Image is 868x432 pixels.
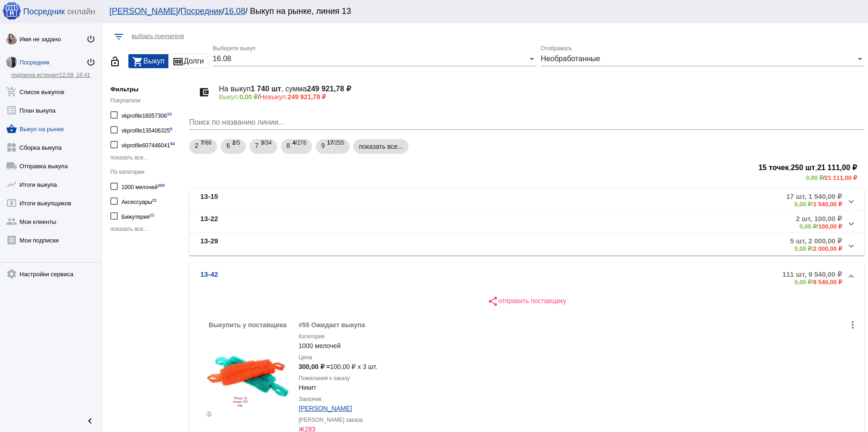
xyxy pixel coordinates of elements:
b: 2 шт, 100,00 ₽ [796,215,842,223]
mat-icon: more_vert [847,319,858,330]
img: 3csRknZHdsk.jpg [6,57,17,68]
small: 21 [152,198,157,203]
mat-icon: filter_list [113,31,124,42]
span: 6 [226,137,230,154]
mat-icon: local_shipping [6,160,17,172]
div: 100,00 ₽ x 3 шт. [299,362,857,371]
mat-icon: lock_open [109,56,121,67]
span: /255 [327,137,344,156]
b: 9 540,00 ₽ [813,279,842,286]
b: 4 [293,140,296,146]
div: / [782,279,842,286]
div: Бижутерия [121,210,154,222]
b: 7 [201,140,204,146]
div: / [790,245,842,252]
mat-icon: account_balance_wallet [197,85,211,100]
h3: , , [189,161,857,174]
div: По категории [110,169,185,175]
mat-icon: share [487,296,498,307]
mat-icon: power_settings_new [86,34,96,44]
div: Посредник [19,59,86,66]
b: 13-29 [200,237,218,252]
div: vkprofile135406325 [121,123,172,136]
app-description-cutted: Никит [299,383,857,392]
small: 200 [158,183,165,188]
div: vkprofile607446041 [121,138,175,151]
span: 7 [255,137,259,154]
span: /66 [201,137,211,156]
small: 6 [170,127,172,131]
small: 11 [150,213,154,217]
b: 0,00 ₽ [806,174,823,181]
mat-icon: power_settings_new [86,57,96,67]
label: Пожелания к заказу [299,374,857,383]
mat-icon: chevron_left [84,415,96,426]
b: 300,00 ₽ = [299,363,330,370]
span: 9 [321,137,325,154]
h4: На выкуп , сумма [219,84,857,93]
mat-expansion-panel-header: 13-42111 шт, 9 540,00 ₽0,00 ₽/9 540,00 ₽ [189,263,864,292]
label: Категория [299,332,857,341]
b: 17 [327,140,333,146]
b: 0,00 ₽ [239,93,258,101]
img: s3NfS9EFoIlsu3J8UNDHgJwzmn6WiTD8U1bXUdxOToFySjflkCBBOVL20Z1KOmqHZbw9EvBm.jpg [6,33,17,44]
mat-icon: shopping_basket [6,123,17,134]
span: отправить поставщику [487,297,566,305]
b: 2 000,00 ₽ [813,245,842,252]
b: 21 111,00 ₽ [825,174,857,181]
b: 111 шт, 9 540,00 ₽ [782,270,842,279]
span: 12.09, 16:41 [59,72,90,78]
div: #55 Ожидает выкупа [299,320,857,330]
label: Цена [299,353,857,362]
span: онлайн [67,7,95,17]
span: 8 [287,137,290,154]
button: отправить поставщику [480,292,574,309]
mat-icon: settings [6,268,17,280]
mat-icon: money [172,56,184,67]
div: Выкупить у поставщика [206,320,289,333]
b: 15 точек [759,164,789,172]
b: 0,00 ₽ [794,201,811,208]
div: Аксессуары [121,195,157,207]
small: 54 [170,141,175,146]
div: Имя не задано [19,36,86,43]
mat-icon: receipt [6,235,17,246]
div: / / / Выкуп на рынке, линия 13 [109,6,851,16]
b: 13-22 [200,215,218,230]
b: 0,00 ₽ [799,223,817,230]
mat-icon: group [6,216,17,227]
button: Выкуп [128,54,168,68]
div: / [786,201,842,208]
b: 1 740 шт [251,85,281,93]
b: 0,00 ₽ [794,245,811,252]
span: Невыкуп: [260,93,326,101]
span: Посредник [23,7,65,17]
b: 21 111,00 ₽ [817,164,857,172]
span: показать все... [110,154,148,161]
div: / [189,174,857,181]
mat-chip: показать все... [353,139,408,154]
span: /5 [232,137,240,156]
label: Заказчик [299,394,857,404]
b: 3 [261,140,264,146]
b: 0,00 ₽ [794,279,811,286]
a: Посредник [180,6,222,16]
b: 100,00 ₽ [818,223,842,230]
img: nTW55f.jpg [206,333,289,417]
mat-icon: add_shopping_cart [6,86,17,97]
span: показать все... [110,226,148,232]
mat-icon: shopping_cart [132,56,143,67]
b: 13-15 [200,192,218,208]
mat-icon: local_atm [6,197,17,209]
span: 16.08 [213,55,231,63]
mat-expansion-panel-header: 13-295 шт, 2 000,00 ₽0,00 ₽/2 000,00 ₽ [189,233,864,255]
b: 5 шт, 2 000,00 ₽ [790,237,842,245]
b: 13-42 [200,270,218,286]
mat-icon: widgets [6,142,17,153]
b: 249 921,78 ₽ [307,85,351,93]
a: подписка истекает12.09, 16:41 [11,72,90,78]
b: 17 шт, 1 540,00 ₽ [786,192,842,201]
b: 250 шт [791,164,815,172]
img: apple-icon-60x60.png [2,1,21,20]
